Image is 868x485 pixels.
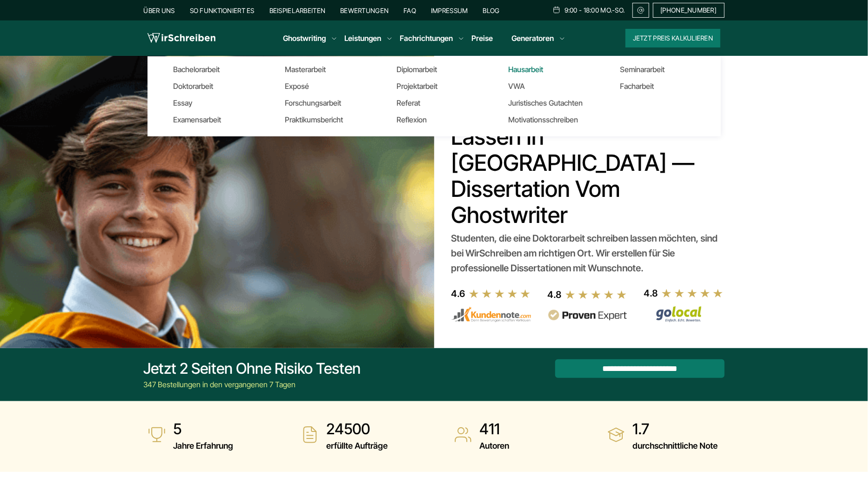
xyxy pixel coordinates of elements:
[547,287,561,302] div: 4.8
[469,289,531,299] img: stars
[494,64,587,75] a: Hausarbeit
[270,81,363,92] a: Exposé
[327,420,388,438] strong: 24500
[644,286,658,301] div: 4.8
[471,34,493,43] a: Preise
[404,7,416,14] a: FAQ
[382,64,475,75] a: Diplomarbeit
[637,7,645,14] img: Email
[174,420,234,438] strong: 5
[144,379,361,390] div: 347 Bestellungen in den vergangenen 7 Tagen
[159,97,252,108] a: Essay
[327,438,388,453] span: erfüllte Aufträge
[494,81,587,92] a: VWA
[301,425,319,444] img: erfüllte Aufträge
[159,114,252,125] a: Examensarbeit
[483,7,500,14] a: Blog
[451,231,720,276] div: Studenten, die eine Doktorarbeit schreiben lassen möchten, sind bei WirSchreiben am richtigen Ort...
[159,64,252,75] a: Bachelorarbeit
[661,7,717,14] span: [PHONE_NUMBER]
[633,438,718,453] span: durchschnittliche Note
[565,7,625,14] span: 9:00 - 18:00 Mo.-So.
[480,438,510,453] span: Autoren
[633,420,718,438] strong: 1.7
[382,81,475,92] a: Projektarbeit
[607,425,626,444] img: durchschnittliche Note
[565,290,627,300] img: stars
[552,6,561,13] img: Schedule
[190,7,255,14] a: So funktioniert es
[494,97,587,108] a: Juristisches Gutachten
[382,114,475,125] a: Reflexion
[159,81,252,92] a: Doktorarbeit
[431,7,468,14] a: Impressum
[270,114,363,125] a: Praktikumsbericht
[270,64,363,75] a: Masterarbeit
[606,64,699,75] a: Seminararbeit
[148,425,166,444] img: Jahre Erfahrung
[451,307,531,323] img: kundennote
[626,29,720,47] button: Jetzt Preis kalkulieren
[283,33,326,44] a: Ghostwriting
[653,3,725,18] a: [PHONE_NUMBER]
[511,33,554,44] a: Generatoren
[661,288,724,298] img: stars
[144,7,175,14] a: Über uns
[644,306,724,323] img: Wirschreiben Bewertungen
[148,31,215,45] img: logo wirschreiben
[344,33,381,44] a: Leistungen
[454,425,472,444] img: Autoren
[269,7,325,14] a: Beispielarbeiten
[451,98,720,228] h1: Doktorarbeit schreiben lassen in [GEOGRAPHIC_DATA] — Dissertation vom Ghostwriter
[494,114,587,125] a: Motivationsschreiben
[174,438,234,453] span: Jahre Erfahrung
[400,33,453,44] a: Fachrichtungen
[270,97,363,108] a: Forschungsarbeit
[382,97,475,108] a: Referat
[340,7,389,14] a: Bewertungen
[547,310,627,321] img: provenexpert reviews
[606,81,699,92] a: Facharbeit
[144,359,361,378] div: Jetzt 2 Seiten ohne Risiko testen
[480,420,510,438] strong: 411
[451,286,465,301] div: 4.6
